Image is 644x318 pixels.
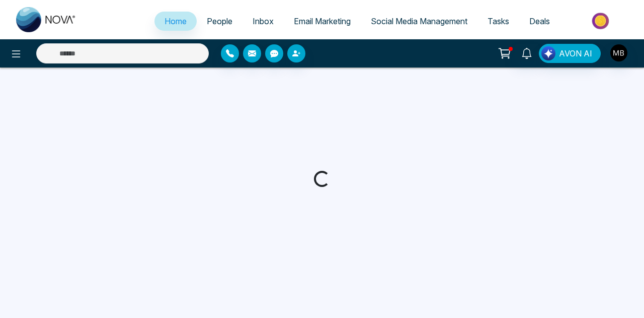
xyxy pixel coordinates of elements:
a: People [197,12,243,31]
img: User Avatar [610,44,627,61]
a: Email Marketing [284,12,361,31]
a: Inbox [243,12,284,31]
span: Inbox [253,16,274,26]
a: Social Media Management [361,12,477,31]
span: Tasks [488,16,509,26]
span: Email Marketing [294,16,351,26]
span: Home [165,16,187,26]
span: Social Media Management [371,16,467,26]
span: People [207,16,232,26]
a: Tasks [477,12,519,31]
button: AVON AI [539,44,601,63]
span: Deals [529,16,550,26]
a: Deals [519,12,560,31]
span: AVON AI [559,47,592,59]
img: Lead Flow [541,46,555,60]
img: Market-place.gif [565,10,638,32]
img: Nova CRM Logo [16,7,76,32]
a: Home [154,12,197,31]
